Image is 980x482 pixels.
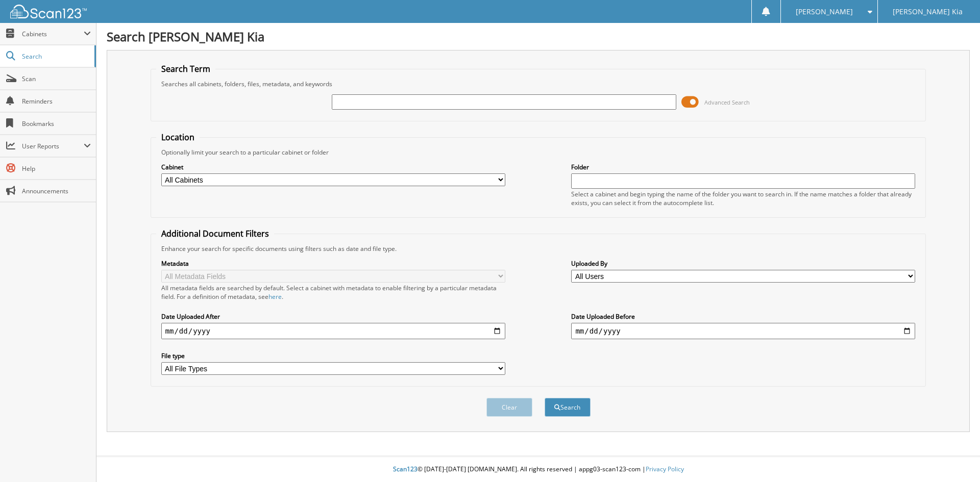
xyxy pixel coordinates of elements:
[22,52,89,61] span: Search
[704,98,750,106] span: Advanced Search
[393,465,418,473] span: Scan123
[156,228,274,239] legend: Additional Document Filters
[156,80,921,88] div: Searches all cabinets, folders, files, metadata, and keywords
[22,30,84,38] span: Cabinets
[161,351,505,360] label: File type
[571,312,915,321] label: Date Uploaded Before
[161,323,505,339] input: start
[22,74,91,83] span: Scan
[893,9,963,15] span: [PERSON_NAME] Kia
[107,28,970,45] h1: Search [PERSON_NAME] Kia
[646,465,684,473] a: Privacy Policy
[796,9,853,15] span: [PERSON_NAME]
[268,292,282,301] a: here
[156,148,921,157] div: Optionally limit your search to a particular cabinet or folder
[96,457,980,482] div: © [DATE]-[DATE] [DOMAIN_NAME]. All rights reserved | appg03-scan123-com |
[486,398,532,417] button: Clear
[22,142,84,150] span: User Reports
[161,259,505,268] label: Metadata
[10,5,87,18] img: scan123-logo-white.svg
[161,163,505,171] label: Cabinet
[545,398,591,417] button: Search
[161,312,505,321] label: Date Uploaded After
[161,284,505,301] div: All metadata fields are searched by default. Select a cabinet with metadata to enable filtering b...
[156,63,215,74] legend: Search Term
[22,187,91,195] span: Announcements
[571,190,915,207] div: Select a cabinet and begin typing the name of the folder you want to search in. If the name match...
[571,323,915,339] input: end
[22,97,91,106] span: Reminders
[571,259,915,268] label: Uploaded By
[156,244,921,253] div: Enhance your search for specific documents using filters such as date and file type.
[22,164,91,173] span: Help
[571,163,915,171] label: Folder
[156,132,200,143] legend: Location
[22,119,91,128] span: Bookmarks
